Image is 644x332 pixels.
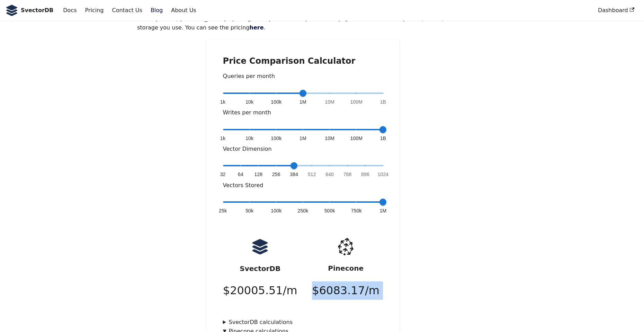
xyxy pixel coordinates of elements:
span: 100k [271,135,281,142]
span: 10k [245,98,253,105]
a: SvectorDB LogoSvectorDB [6,5,53,16]
span: 250k [297,207,308,214]
a: Blog [146,5,167,16]
span: 100M [350,135,363,142]
span: 640 [325,171,334,178]
span: 750k [351,207,362,214]
span: 768 [343,171,352,178]
span: 384 [290,171,298,178]
span: 10M [325,98,334,105]
strong: SvectorDB [240,264,280,273]
p: $ 6083.17 /m [312,281,379,300]
p: Queries per month [223,72,383,81]
a: Pricing [81,5,108,16]
span: 50k [245,207,253,214]
span: 1M [380,207,387,214]
img: logo.svg [251,238,269,255]
span: 896 [361,171,369,178]
p: $ 20005.51 /m [223,281,297,300]
span: 256 [272,171,280,178]
span: 100k [271,207,281,214]
p: In comparison, [PERSON_NAME]'s pricing is simple and transparent. You pay for the number of queri... [137,14,469,33]
summary: SvectorDB calculations [223,318,383,327]
span: 1B [380,135,386,142]
span: 10M [325,135,334,142]
strong: Pinecone [328,264,364,272]
a: Contact Us [108,5,146,16]
span: 500k [324,207,335,214]
img: SvectorDB Logo [6,5,18,16]
a: Docs [59,5,81,16]
b: SvectorDB [21,6,53,15]
span: 100M [350,98,363,105]
h2: Price Comparison Calculator [223,56,383,66]
span: 512 [308,171,316,178]
span: 1B [380,98,386,105]
a: Dashboard [594,5,638,16]
span: 128 [254,171,263,178]
span: 10k [245,135,253,142]
span: 1M [299,98,306,105]
span: 1024 [378,171,389,178]
span: 64 [238,171,243,178]
span: 25k [219,207,227,214]
a: here [250,24,264,31]
img: pinecone.png [333,234,359,260]
p: Writes per month [223,108,383,117]
span: 1k [220,98,225,105]
span: 1k [220,135,225,142]
span: 32 [220,171,226,178]
a: About Us [167,5,200,16]
p: Vector Dimension [223,145,383,154]
p: Vectors Stored [223,181,383,190]
span: 100k [271,98,281,105]
span: 1M [299,135,306,142]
